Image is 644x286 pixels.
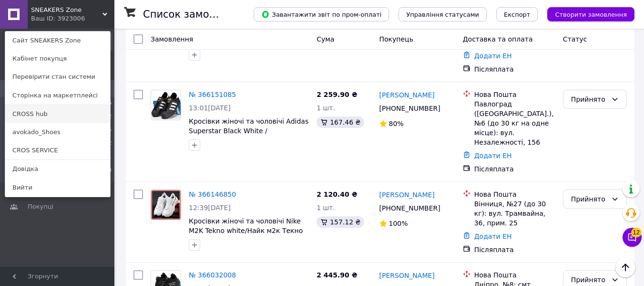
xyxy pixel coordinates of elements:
span: 12 [631,228,642,237]
a: Фото товару [151,190,181,220]
span: 2 259.90 ₴ [317,91,358,98]
span: Завантажити звіт по пром-оплаті [261,10,381,19]
div: Післяплата [474,245,555,254]
span: Створити замовлення [555,11,627,18]
h1: Список замовлень [143,9,240,20]
a: Кросівки жіночі та чоловічі Nike M2K Tekno white/Найк м2к Текно білі 36 [189,217,303,244]
div: 157.12 ₴ [317,216,364,228]
div: [PHONE_NUMBER] [378,201,442,215]
a: [PERSON_NAME] [379,190,435,200]
a: Фото товару [151,90,181,120]
span: 13:01[DATE] [189,104,231,112]
span: 1 шт. [317,104,335,112]
div: [PHONE_NUMBER] [378,102,442,115]
div: Вінниця, №27 (до 30 кг): вул. Трамвайна, 36, прим. 25 [474,199,555,228]
div: Нова Пошта [474,190,555,199]
span: 1 шт. [317,204,335,212]
a: avokado_Shoes [5,123,110,141]
span: 100% [389,220,408,227]
a: Кабінет покупця [5,50,110,68]
a: [PERSON_NAME] [379,90,435,100]
a: Кросівки жіночі та чоловічі Adidas Superstar Black White / [PERSON_NAME] суперстар чорні з білим 45 [189,117,309,154]
img: Фото товару [151,90,181,120]
span: Cума [317,35,334,43]
div: Ваш ID: 3923006 [31,14,71,23]
div: Прийнято [571,94,607,105]
button: Створити замовлення [547,7,634,21]
div: Павлоград ([GEOGRAPHIC_DATA].), №6 (до 30 кг на одне місце): вул. Незалежності, 156 [474,99,555,147]
div: Нова Пошта [474,270,555,280]
img: Фото товару [151,190,181,220]
button: Управління статусами [399,7,487,21]
span: Замовлення [151,35,193,43]
a: № 366151085 [189,91,236,98]
div: 167.46 ₴ [317,117,364,128]
a: Перевірити стан системи [5,68,110,86]
div: Прийнято [571,194,607,204]
span: Покупець [379,35,413,43]
div: Післяплата [474,64,555,74]
div: Післяплата [474,164,555,174]
button: Завантажити звіт по пром-оплаті [254,7,389,21]
a: № 366032008 [189,271,236,279]
span: Статус [563,35,587,43]
a: Сторінка на маркетплейсі [5,86,110,105]
span: 2 120.40 ₴ [317,191,358,198]
a: Довідка [5,160,110,178]
span: Доставка та оплата [463,35,533,43]
a: Створити замовлення [538,10,634,18]
a: Додати ЕН [474,52,512,60]
a: Додати ЕН [474,233,512,240]
span: Покупці [28,202,53,211]
span: Управління статусами [406,11,479,18]
span: 12:39[DATE] [189,204,231,212]
a: CROS SERVICE [5,141,110,159]
span: Експорт [504,11,531,18]
button: Чат з покупцем12 [623,228,642,247]
a: CROSS hub [5,105,110,123]
span: 2 445.90 ₴ [317,271,358,279]
div: Нова Пошта [474,90,555,99]
div: Прийнято [571,275,607,285]
button: Експорт [496,7,538,21]
a: [PERSON_NAME] [379,271,435,280]
span: SNEAKERS Zone [31,6,102,14]
a: Вийти [5,179,110,197]
span: 80% [389,120,404,127]
a: № 366146850 [189,191,236,198]
a: Додати ЕН [474,152,512,159]
button: Наверх [615,257,635,277]
a: Сайт SNEAKERS Zone [5,32,110,50]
